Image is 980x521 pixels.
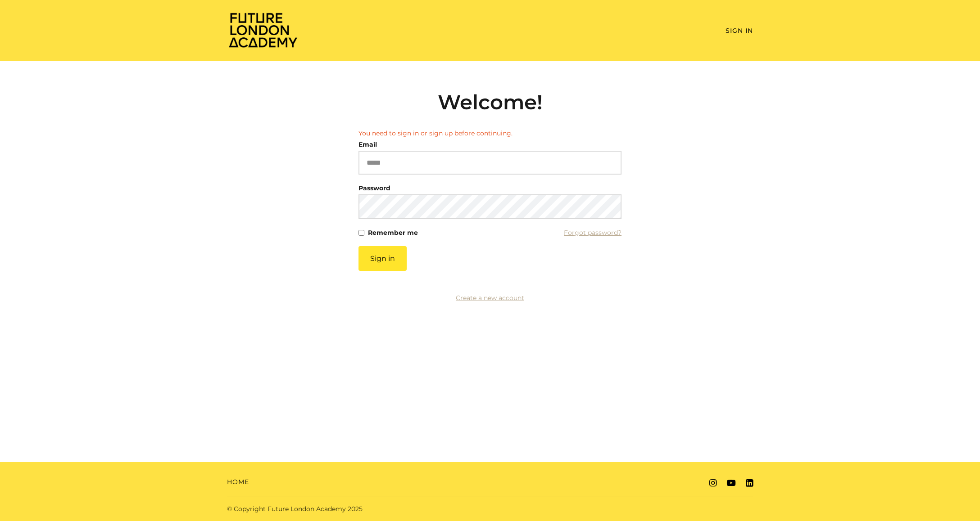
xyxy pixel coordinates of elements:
[358,90,622,114] h2: Welcome!
[358,246,407,271] button: Sign in
[368,226,418,239] label: Remember me
[358,138,377,151] label: Email
[358,182,390,194] label: Password
[358,129,622,138] li: You need to sign in or sign up before continuing.
[358,246,366,484] label: If you are a human, ignore this field
[726,27,753,35] a: Sign In
[227,477,249,487] a: Home
[220,504,490,514] div: © Copyright Future London Academy 2025
[227,12,299,48] img: Home Page
[456,294,524,302] a: Create a new account
[564,226,622,239] a: Forgot password?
